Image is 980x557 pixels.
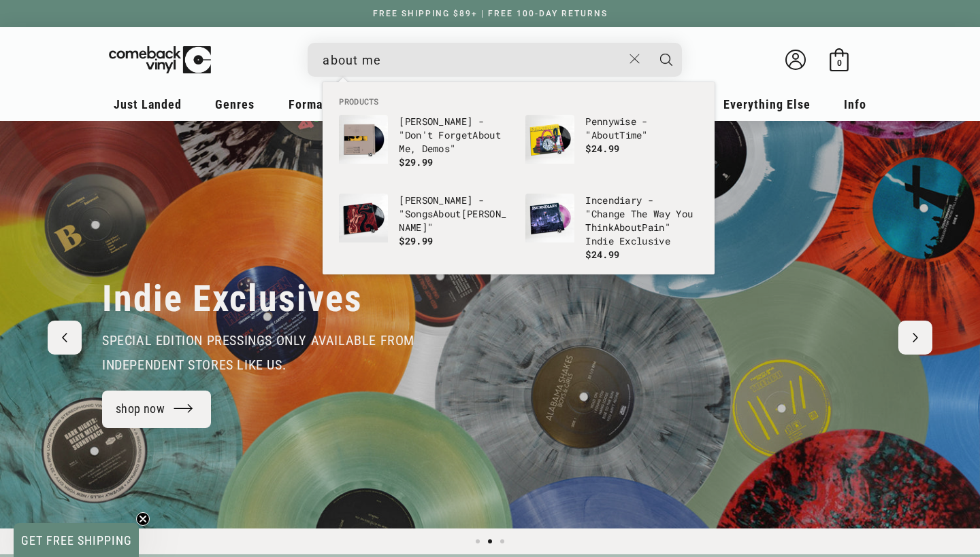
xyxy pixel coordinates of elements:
[136,512,150,526] button: Close teaser
[525,115,574,164] img: Pennywise - "About Time"
[399,156,433,168] span: $29.99
[332,96,705,108] li: Products
[102,332,414,373] span: special edition pressings only available from independent stores like us.
[623,44,648,74] button: Close
[898,321,932,355] button: Next slide
[399,194,512,234] p: [PERSON_NAME] - "Songs [PERSON_NAME]"
[339,115,388,164] img: Dominic Fike - "Don't Forget About Me, Demos"
[496,535,508,547] button: Load slide 3 of 3
[585,194,698,248] p: Incendiary - "Change The Way You Think Pain" Indie Exclusive
[359,9,621,18] a: FREE SHIPPING $89+ | FREE 100-DAY RETURNS
[399,115,512,156] p: [PERSON_NAME] - "Don't Forget , Demos"
[519,187,705,268] li: products: Incendiary - "Change The Way You Think About Pain" Indie Exclusive
[48,321,82,355] button: Previous slide
[308,43,682,77] div: Search
[114,97,182,111] span: Just Landed
[484,535,496,547] button: Load slide 2 of 3
[339,115,512,180] a: Dominic Fike - "Don't Forget About Me, Demos" [PERSON_NAME] - "Don't ForgetAbout Me, Demos" $29.99
[323,82,715,274] div: Products
[14,523,139,557] div: GET FREE SHIPPINGClose teaser
[332,187,519,266] li: products: Maroon 5 - "Songs About Jane"
[585,142,619,155] span: $24.99
[323,46,623,74] input: When autocomplete results are available use up and down arrows to review and enter to select
[844,97,866,111] span: Info
[585,248,619,261] span: $24.99
[339,194,512,259] a: Maroon 5 - "Songs About Jane" [PERSON_NAME] - "SongsAbout[PERSON_NAME]" $29.99
[21,533,132,547] span: GET FREE SHIPPING
[399,142,410,155] b: Me
[433,207,461,220] b: About
[614,221,642,234] b: About
[339,194,388,242] img: Maroon 5 - "Songs About Jane"
[525,194,698,262] a: Incendiary - "Change The Way You Think About Pain" Indie Exclusive Incendiary - "Change The Way Y...
[723,97,811,111] span: Everything Else
[102,391,211,428] a: shop now
[585,115,698,142] p: Pennywise - " Ti "
[525,194,574,242] img: Incendiary - "Change The Way You Think About Pain" Indie Exclusive
[519,108,705,187] li: products: Pennywise - "About Time"
[215,97,255,111] span: Genres
[102,276,363,321] h2: Indie Exclusives
[472,535,484,547] button: Load slide 1 of 3
[399,234,433,247] span: $29.99
[332,108,519,187] li: products: Dominic Fike - "Don't Forget About Me, Demos"
[631,128,642,141] b: me
[649,43,683,77] button: Search
[591,128,620,141] b: About
[289,97,333,111] span: Formats
[525,115,698,180] a: Pennywise - "About Time" Pennywise - "AboutTime" $24.99
[472,128,501,141] b: About
[837,58,842,68] span: 0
